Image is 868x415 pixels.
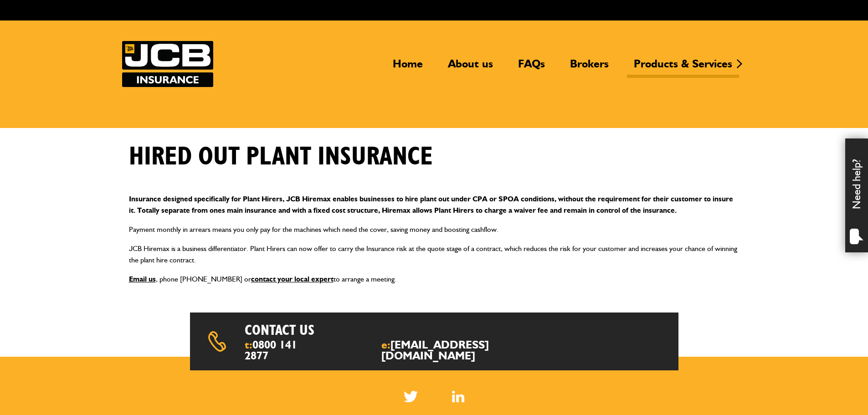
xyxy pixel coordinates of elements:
[563,57,616,78] a: Brokers
[452,391,464,402] img: Linked In
[381,338,489,362] a: [EMAIL_ADDRESS][DOMAIN_NAME]
[404,391,418,402] img: Twitter
[122,41,213,87] img: JCB Insurance Services logo
[129,243,740,266] p: JCB Hiremax is a business differentiator. Plant Hirers can now offer to carry the Insurance risk ...
[452,391,464,402] a: LinkedIn
[441,57,500,78] a: About us
[245,322,458,339] h2: Contact us
[245,338,297,362] a: 0800 141 2877
[245,339,305,361] span: t:
[251,275,334,283] a: contact your local expert
[386,57,430,78] a: Home
[381,339,534,361] span: e:
[511,57,552,78] a: FAQs
[845,138,868,252] div: Need help?
[129,275,156,283] a: Email us
[129,273,740,285] p: , phone [PHONE_NUMBER] or to arrange a meeting.
[129,142,433,172] h1: Hired out plant insurance
[122,41,213,87] a: JCB Insurance Services
[129,224,740,236] p: Payment monthly in arrears means you only pay for the machines which need the cover, saving money...
[129,193,740,216] p: Insurance designed specifically for Plant Hirers, JCB Hiremax enables businesses to hire plant ou...
[627,57,739,78] a: Products & Services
